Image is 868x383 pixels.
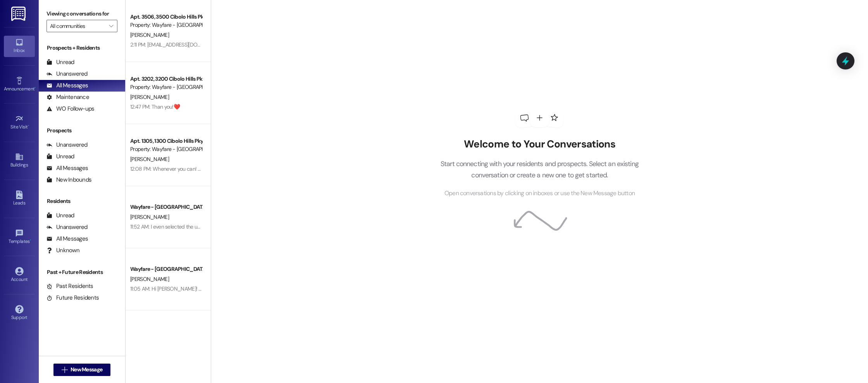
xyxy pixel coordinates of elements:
[130,203,202,211] div: Wayfare - [GEOGRAPHIC_DATA]
[429,138,650,151] h2: Welcome to Your Conversations
[39,44,125,52] div: Prospects + Residents
[39,197,125,205] div: Residents
[46,153,74,161] div: Unread
[46,105,94,113] div: WO Follow-ups
[444,189,635,198] span: Open conversations by clicking on inboxes or use the New Message button
[4,227,35,248] a: Templates •
[4,265,35,286] a: Account
[4,36,35,57] a: Inbox
[130,41,228,48] div: 2:11 PM: [EMAIL_ADDRESS][DOMAIN_NAME]
[429,158,650,180] p: Start connecting with your residents and prospects. Select an existing conversation or create a n...
[130,223,267,230] div: 11:52 AM: I even selected the unit that was available on [DATE]
[130,145,202,153] div: Property: Wayfare - [GEOGRAPHIC_DATA]
[4,150,35,171] a: Buildings
[130,327,202,335] div: Wayfare - [GEOGRAPHIC_DATA]
[46,81,88,90] div: All Messages
[130,83,202,91] div: Property: Wayfare - [GEOGRAPHIC_DATA]
[46,164,88,172] div: All Messages
[30,237,31,243] span: •
[46,58,74,66] div: Unread
[130,13,202,21] div: Apt. 3506, 3500 Cibolo Hills Pky
[46,176,91,184] div: New Inbounds
[4,188,35,209] a: Leads
[109,23,113,29] i: 
[130,213,169,220] span: [PERSON_NAME]
[53,364,111,376] button: New Message
[130,156,169,163] span: [PERSON_NAME]
[46,141,88,149] div: Unanswered
[130,137,202,145] div: Apt. 1305, 1300 Cibolo Hills Pky
[39,268,125,276] div: Past + Future Residents
[130,165,222,172] div: 12:08 PM: Whenever you can! Thank you.
[62,367,67,373] i: 
[46,70,88,78] div: Unanswered
[34,85,36,90] span: •
[46,211,74,220] div: Unread
[46,246,79,255] div: Unknown
[71,366,102,374] span: New Message
[130,31,169,38] span: [PERSON_NAME]
[46,235,88,243] div: All Messages
[46,223,88,231] div: Unanswered
[28,123,29,128] span: •
[4,112,35,133] a: Site Visit •
[4,303,35,324] a: Support
[46,93,89,101] div: Maintenance
[46,282,93,290] div: Past Residents
[130,75,202,83] div: Apt. 3202, 3200 Cibolo Hills Pky
[130,285,477,292] div: 11:05 AM: Hi [PERSON_NAME]! This is [PERSON_NAME]. I was checking in to see your desired move in ...
[130,94,169,101] span: [PERSON_NAME]
[50,20,105,32] input: All communities
[130,276,169,282] span: [PERSON_NAME]
[130,21,202,29] div: Property: Wayfare - [GEOGRAPHIC_DATA]
[39,127,125,135] div: Prospects
[46,8,117,20] label: Viewing conversations for
[130,265,202,273] div: Wayfare - [GEOGRAPHIC_DATA]
[46,294,99,302] div: Future Residents
[130,103,180,110] div: 12:47 PM: Than you!❤️
[11,7,27,21] img: ResiDesk Logo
